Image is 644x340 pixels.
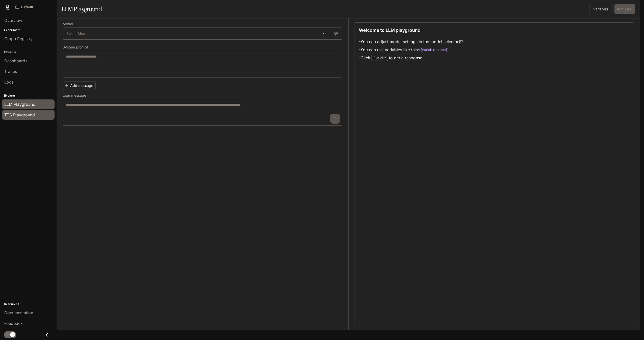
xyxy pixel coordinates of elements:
[419,47,449,52] code: {{variable_name}}
[63,94,86,97] p: User message
[63,28,330,39] div: Select Model
[359,46,463,54] li: - You can use variables like this:
[359,27,420,34] p: Welcome to LLM playground
[371,55,388,61] div: Run
[13,2,41,12] button: All workspaces
[62,4,102,14] h1: LLM Playground
[359,38,463,46] li: - You can adjust model settings in the model selector
[66,31,88,36] span: Select Model
[63,22,73,26] p: Model
[63,45,88,49] p: System prompt
[63,82,96,90] button: Add message
[380,56,386,59] p: ⌘⏎
[21,5,33,9] p: Default
[589,4,612,14] button: Variables
[359,54,463,62] li: - Click to get a response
